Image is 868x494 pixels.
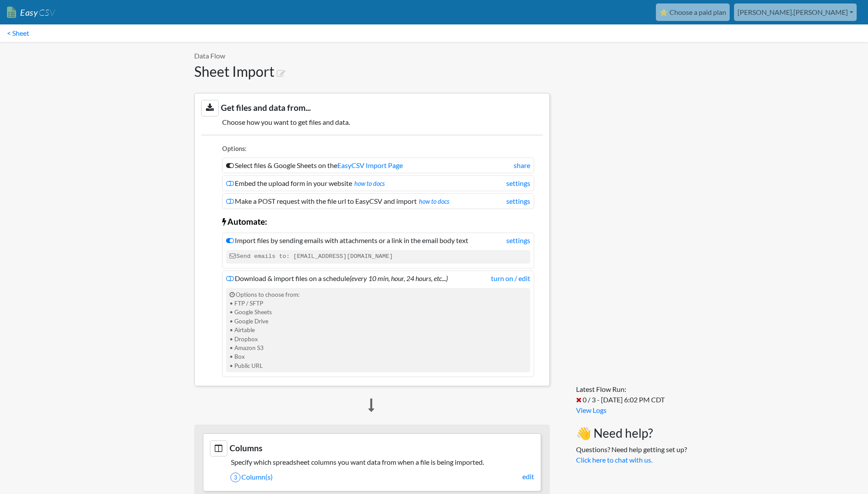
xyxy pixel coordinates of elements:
[506,235,530,246] a: settings
[230,470,534,484] a: 3Column(s)
[576,385,665,404] span: Latest Flow Run: 0 / 3 - [DATE] 6:02 PM CDT
[194,63,550,80] h1: Sheet Import
[576,426,687,441] h3: 👋 Need help?
[201,100,543,116] h3: Get files and data from...
[230,473,240,482] span: 3
[522,471,534,482] a: edit
[222,175,534,191] li: Embed the upload form in your website
[222,211,534,230] li: Automate:
[576,456,652,464] a: Click here to chat with us.
[491,273,530,284] a: turn on / edit
[514,160,530,171] a: share
[210,458,534,466] h5: Specify which spreadsheet columns you want data from when a file is being imported.
[419,198,449,205] a: how to docs
[576,444,687,465] p: Questions? Need help getting set up?
[38,7,55,18] span: CSV
[350,274,448,282] i: (every 10 min, hour, 24 hours, etc...)
[222,271,534,377] li: Download & import files on a schedule
[201,118,543,126] h5: Choose how you want to get files and data.
[222,193,534,209] li: Make a POST request with the file url to EasyCSV and import
[210,440,534,456] h3: Columns
[226,288,530,373] div: Options to choose from: • FTP / SFTP • Google Sheets • Google Drive • Airtable • Dropbox • Amazon...
[506,178,530,189] a: settings
[824,450,858,484] iframe: Drift Widget Chat Controller
[226,250,530,263] code: Send emails to: [EMAIL_ADDRESS][DOMAIN_NAME]
[194,51,550,61] p: Data Flow
[7,3,55,21] a: EasyCSV
[222,158,534,173] li: Select files & Google Sheets on the
[354,180,385,187] a: how to docs
[337,161,403,169] a: EasyCSV Import Page
[656,3,730,21] a: ⭐ Choose a paid plan
[222,144,534,156] li: Options:
[506,196,530,206] a: settings
[576,406,607,414] a: View Logs
[734,3,857,21] a: [PERSON_NAME].[PERSON_NAME]
[222,233,534,268] li: Import files by sending emails with attachments or a link in the email body text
